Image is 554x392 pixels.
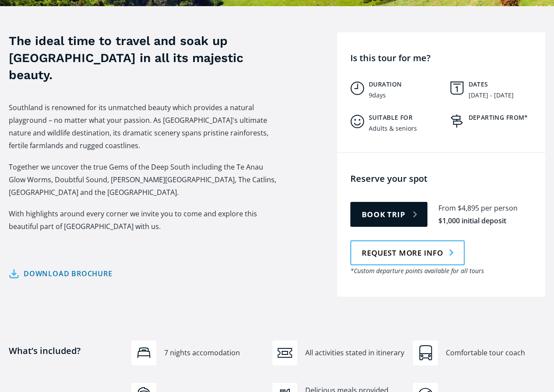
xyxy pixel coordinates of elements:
p: Together we uncover the true Gems of the Deep South including the Te Anau Glow Worms, Doubtful So... [9,161,280,199]
p: ‍ [9,242,280,254]
div: 7 nights accomodation [164,348,264,358]
div: From [438,203,456,213]
div: All activities stated in itinerary [305,348,405,358]
h3: The ideal time to travel and soak up [GEOGRAPHIC_DATA] in all its majestic beauty. [9,32,280,84]
div: initial deposit [462,216,506,226]
h4: What’s included? [9,345,123,390]
div: per person [481,203,518,213]
a: Request more info [350,240,465,265]
a: Download brochure [9,267,113,280]
div: days [372,92,386,99]
h5: Departing from* [469,114,541,121]
h5: Suitable for [369,114,441,121]
h4: Reserve your spot [350,173,541,184]
h5: Dates [469,80,541,88]
div: $4,895 [458,203,479,213]
a: Book trip [350,202,427,227]
p: Southland is renowned for its unmatched beauty which provides a natural playground – no matter wh... [9,101,280,152]
h5: Duration [369,80,441,88]
div: 9 [369,92,372,99]
h4: Is this tour for me? [350,52,541,64]
div: [DATE] - [DATE] [469,92,514,99]
div: $1,000 [438,216,460,226]
div: Adults & seniors [369,125,417,132]
em: *Custom departure points available for all tours [350,267,484,275]
p: With highlights around every corner we invite you to come and explore this beautiful part of [GEO... [9,208,280,233]
div: Comfortable tour coach [446,348,545,358]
